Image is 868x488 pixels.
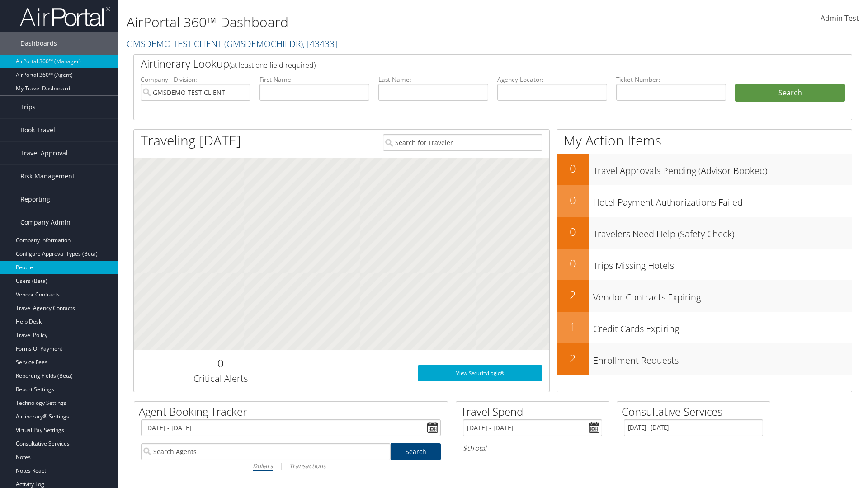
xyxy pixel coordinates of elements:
span: Risk Management [20,165,75,188]
h3: Credit Cards Expiring [593,318,852,335]
i: Transactions [289,461,325,470]
label: Company - Division: [141,75,250,84]
a: 0Travel Approvals Pending (Advisor Booked) [557,154,852,185]
input: Search for Traveler [383,134,542,151]
h3: Travel Approvals Pending (Advisor Booked) [593,160,852,177]
span: Admin Test [821,13,859,23]
a: 2Vendor Contracts Expiring [557,280,852,312]
h1: My Action Items [557,131,852,150]
h6: Total [463,443,602,453]
h2: Airtinerary Lookup [141,56,785,71]
h3: Vendor Contracts Expiring [593,286,852,304]
a: 0Travelers Need Help (Safety Check) [557,217,852,249]
span: (at least one field required) [229,60,316,70]
h2: 2 [557,351,589,366]
label: Ticket Number: [616,75,726,84]
h2: 0 [557,224,589,239]
a: 2Enrollment Requests [557,343,852,375]
h3: Enrollment Requests [593,350,852,367]
img: airportal-logo.png [20,6,110,27]
div: | [141,460,441,471]
h3: Travelers Need Help (Safety Check) [593,223,852,240]
span: Trips [20,96,36,118]
h2: 1 [557,319,589,334]
label: Agency Locator: [497,75,607,84]
input: Search Agents [141,443,391,460]
a: Admin Test [821,5,859,33]
span: Travel Approval [20,142,68,164]
a: 1Credit Cards Expiring [557,312,852,343]
h1: AirPortal 360™ Dashboard [127,13,615,32]
h3: Trips Missing Hotels [593,255,852,272]
span: $0 [463,443,471,453]
a: Search [391,443,441,460]
h2: Travel Spend [461,404,609,419]
label: First Name: [259,75,369,84]
h2: Consultative Services [622,404,770,419]
h2: 0 [557,192,589,208]
h2: 2 [557,287,589,303]
h2: Agent Booking Tracker [139,404,448,419]
h1: Traveling [DATE] [141,131,241,150]
i: Dollars [253,461,273,470]
a: View SecurityLogic® [418,365,542,381]
a: GMSDEMO TEST CLIENT [127,38,337,50]
h2: 0 [141,356,300,371]
h3: Critical Alerts [141,372,300,385]
span: Book Travel [20,119,55,141]
h2: 0 [557,256,589,271]
span: Reporting [20,188,50,211]
label: Last Name: [378,75,488,84]
span: ( GMSDEMOCHILDR ) [224,38,303,50]
a: 0Hotel Payment Authorizations Failed [557,185,852,217]
span: Company Admin [20,211,71,234]
h2: 0 [557,161,589,176]
h3: Hotel Payment Authorizations Failed [593,192,852,209]
a: 0Trips Missing Hotels [557,249,852,280]
button: Search [735,84,845,102]
span: , [ 43433 ] [303,38,337,50]
span: Dashboards [20,32,57,55]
